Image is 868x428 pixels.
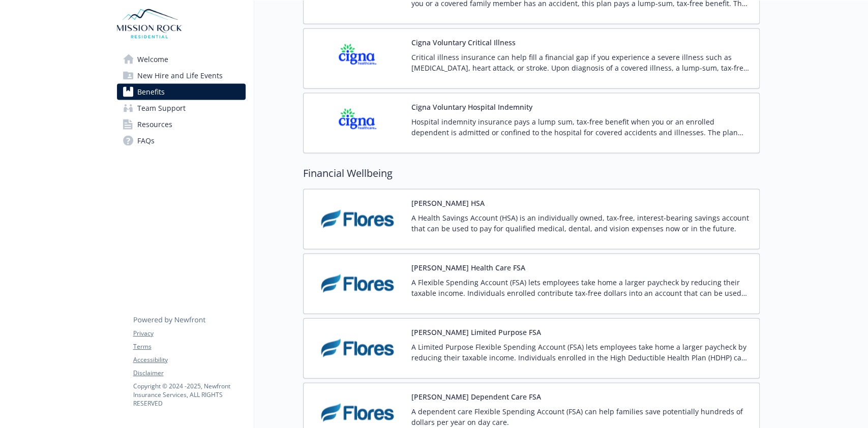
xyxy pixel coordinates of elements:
[133,329,245,338] a: Privacy
[312,198,403,241] img: Flores and Associates carrier logo
[117,51,246,68] a: Welcome
[411,342,751,363] p: A Limited Purpose Flexible Spending Account (FSA) lets employees take home a larger paycheck by r...
[411,102,532,112] button: Cigna Voluntary Hospital Indemnity
[312,327,403,370] img: Flores and Associates carrier logo
[133,342,245,351] a: Terms
[117,133,246,149] a: FAQs
[117,100,246,116] a: Team Support
[137,51,168,68] span: Welcome
[133,355,245,364] a: Accessibility
[137,84,165,100] span: Benefits
[411,212,751,234] p: A Health Savings Account (HSA) is an individually owned, tax-free, interest-bearing savings accou...
[137,68,223,84] span: New Hire and Life Events
[411,198,485,208] button: [PERSON_NAME] HSA
[303,166,760,181] h2: Financial Wellbeing
[137,116,172,133] span: Resources
[137,133,155,149] span: FAQs
[133,382,245,408] p: Copyright © 2024 - 2025 , Newfront Insurance Services, ALL RIGHTS RESERVED
[411,327,541,338] button: [PERSON_NAME] Limited Purpose FSA
[117,116,246,133] a: Resources
[312,262,403,305] img: Flores and Associates carrier logo
[117,84,246,100] a: Benefits
[411,116,751,138] p: Hospital indemnity insurance pays a lump sum, tax-free benefit when you or an enrolled dependent ...
[133,369,245,378] a: Disclaimer
[312,37,403,80] img: CIGNA carrier logo
[411,262,525,273] button: [PERSON_NAME] Health Care FSA
[411,391,541,402] button: [PERSON_NAME] Dependent Care FSA
[117,68,246,84] a: New Hire and Life Events
[137,100,186,116] span: Team Support
[411,37,516,48] button: Cigna Voluntary Critical Illness
[411,277,751,298] p: A Flexible Spending Account (FSA) lets employees take home a larger paycheck by reducing their ta...
[411,52,751,73] p: Critical illness insurance can help fill a financial gap if you experience a severe illness such ...
[312,102,403,145] img: CIGNA carrier logo
[411,406,751,427] p: A dependent care Flexible Spending Account (FSA) can help families save potentially hundreds of d...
